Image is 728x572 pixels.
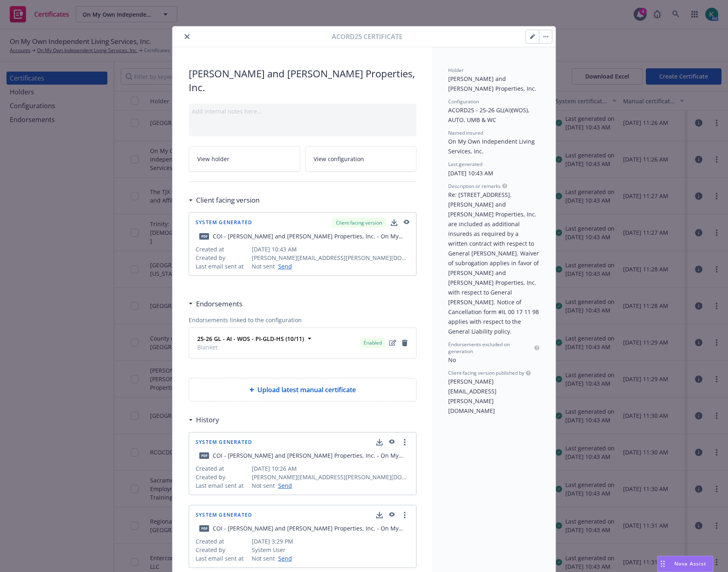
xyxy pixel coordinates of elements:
div: Client facing version [332,218,386,228]
div: Client facing version [189,195,259,205]
span: View holder [197,155,229,163]
div: COI - [PERSON_NAME] and [PERSON_NAME] Properties, Inc. - On My Own Independent Living Services, I... [213,524,410,533]
span: Acord25 Certificate [332,32,403,41]
span: Not sent [252,481,275,490]
span: pdf [199,525,209,531]
a: Send [275,554,292,563]
span: System Generated [196,220,252,225]
span: Holder [448,67,464,74]
span: Endorsements excluded on generation [448,341,533,355]
span: [PERSON_NAME][EMAIL_ADDRESS][PERSON_NAME][DOMAIN_NAME] [448,378,497,415]
span: Enabled [364,339,382,347]
span: Created by [196,253,248,262]
a: remove [400,338,410,348]
span: Last email sent at [196,481,248,490]
span: [DATE] 10:43 AM [252,245,410,253]
span: Endorsements linked to the configuration [189,316,416,324]
span: pdf [199,452,209,458]
span: Last generated [448,161,482,168]
span: [PERSON_NAME] and [PERSON_NAME] Properties, Inc. [448,75,536,92]
a: View configuration [305,146,416,172]
h3: Endorsements [196,299,242,309]
a: View holder [189,146,300,172]
h3: Client facing version [196,195,259,205]
span: Not sent [252,554,275,563]
span: Created by [196,473,248,481]
span: Created at [196,537,248,546]
div: COI - [PERSON_NAME] and [PERSON_NAME] Properties, Inc. - On My Own Independent Living Services, I... [213,451,410,460]
span: Add internal notes here... [192,107,262,115]
span: ACORD25 - 25-26 GL(AI)(WOS), AUTO, UMB & WC [448,106,531,124]
span: Client-facing version published by [448,369,524,376]
a: Send [275,481,292,490]
div: COI - [PERSON_NAME] and [PERSON_NAME] Properties, Inc. - On My Own Independent Living Services, I... [213,232,410,240]
span: [PERSON_NAME][EMAIL_ADDRESS][PERSON_NAME][DOMAIN_NAME] [252,253,410,262]
span: On My Own Independent Living Services, Inc. [448,138,536,155]
span: No [448,356,456,364]
span: View configuration [314,155,364,163]
span: Last email sent at [196,262,248,271]
span: Re: [STREET_ADDRESS]. [PERSON_NAME] and [PERSON_NAME] Properties, Inc. are included as additional... [448,191,541,335]
span: Upload latest manual certificate [257,385,356,395]
strong: 25-26 GL - AI - WOS - PI-GLD-HS (10/11) [197,335,304,343]
div: History [189,415,219,425]
span: System User [252,546,410,554]
a: edit [388,338,397,348]
span: [DATE] 10:43 AM [448,169,493,177]
span: [DATE] 10:26 AM [252,464,410,473]
span: [DATE] 3:29 PM [252,537,410,546]
div: Upload latest manual certificate [189,378,416,402]
span: Not sent [252,262,275,271]
span: Nova Assist [674,560,706,567]
span: pdf [199,233,209,239]
span: [PERSON_NAME][EMAIL_ADDRESS][PERSON_NAME][DOMAIN_NAME] [252,473,410,481]
a: more [400,510,410,520]
div: Endorsements [189,299,242,309]
a: Send [275,262,292,271]
span: Configuration [448,98,479,105]
h3: History [196,415,219,425]
span: System Generated [196,513,252,517]
span: Description or remarks [448,183,501,190]
span: [PERSON_NAME] and [PERSON_NAME] Properties, Inc. [189,67,416,94]
span: System Generated [196,440,252,445]
button: close [182,32,192,41]
span: Created by [196,546,248,554]
span: Named insured [448,129,483,136]
span: Created at [196,464,248,473]
div: Drag to move [658,556,668,572]
button: Nova Assist [657,556,713,572]
a: more [400,437,410,447]
span: Blanket [197,343,304,351]
span: Last email sent at [196,554,248,563]
span: Created at [196,245,248,253]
